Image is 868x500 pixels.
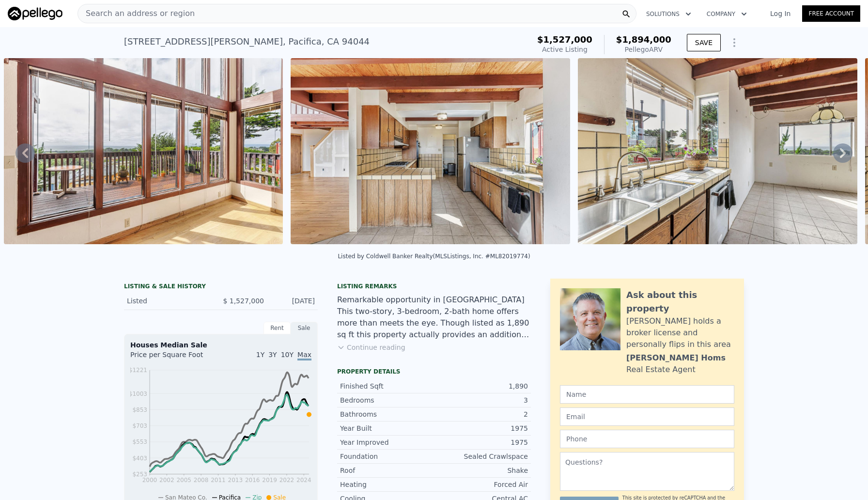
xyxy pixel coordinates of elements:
div: [STREET_ADDRESS][PERSON_NAME] , Pacifica , CA 94044 [124,35,370,48]
tspan: 2011 [211,477,226,484]
button: SAVE [687,34,721,51]
button: Continue reading [337,343,405,352]
tspan: 2008 [194,477,209,484]
div: Year Improved [340,437,434,447]
div: Finished Sqft [340,381,434,391]
div: Listing remarks [337,282,531,290]
div: Bathrooms [340,409,434,419]
span: 1Y [256,351,264,359]
div: Foundation [340,452,434,461]
span: Active Listing [542,46,588,53]
tspan: 2016 [245,477,260,484]
tspan: $853 [132,406,147,413]
div: Rent [263,322,291,334]
div: Listed [127,296,213,306]
span: $ 1,527,000 [223,297,264,305]
tspan: $1221 [129,367,147,374]
tspan: $403 [132,455,147,462]
div: Sale [291,322,318,334]
input: Email [560,407,734,426]
span: 10Y [281,351,294,359]
tspan: 2019 [262,477,277,484]
div: Price per Square Foot [130,350,221,365]
span: $1,894,000 [616,34,671,45]
div: [DATE] [272,296,315,306]
tspan: 2000 [142,477,157,484]
div: 2 [434,409,528,419]
tspan: 2022 [279,477,294,484]
button: Solutions [638,5,699,23]
tspan: 2013 [228,477,243,484]
img: Pellego [8,7,62,20]
div: Real Estate Agent [626,364,696,375]
div: Sealed Crawlspace [434,452,528,461]
div: Forced Air [434,480,528,489]
div: Houses Median Sale [130,340,311,350]
tspan: 2024 [296,477,311,484]
span: $1,527,000 [537,34,592,45]
div: [PERSON_NAME] Homs [626,352,726,364]
span: Search an address or region [78,8,195,19]
tspan: $553 [132,438,147,445]
div: [PERSON_NAME] holds a broker license and personally flips in this area [626,315,734,350]
tspan: $703 [132,422,147,429]
a: Log In [759,9,802,18]
button: Show Options [725,33,744,52]
img: Sale: 169718405 Parcel: 32338003 [291,58,570,244]
div: 1975 [434,437,528,447]
span: 3Y [268,351,277,359]
div: 3 [434,395,528,405]
div: 1,890 [434,381,528,391]
span: Max [297,351,311,360]
a: Free Account [802,5,860,22]
div: Property details [337,368,531,375]
div: Roof [340,466,434,475]
img: Sale: 169718405 Parcel: 32338003 [578,58,857,244]
input: Name [560,385,734,404]
button: Company [699,5,755,23]
div: 1975 [434,423,528,433]
div: LISTING & SALE HISTORY [124,282,318,292]
div: Listed by Coldwell Banker Realty (MLSListings, Inc. #ML82019774) [338,253,530,260]
tspan: $1003 [129,391,147,397]
tspan: 2002 [159,477,174,484]
div: Pellego ARV [616,45,671,54]
tspan: 2005 [176,477,191,484]
div: Shake [434,466,528,475]
div: Remarkable opportunity in [GEOGRAPHIC_DATA] This two-story, 3-bedroom, 2-bath home offers more th... [337,294,531,341]
input: Phone [560,430,734,448]
img: Sale: 169718405 Parcel: 32338003 [4,58,283,244]
div: Year Built [340,423,434,433]
tspan: $253 [132,471,147,478]
div: Ask about this property [626,288,734,315]
div: Heating [340,480,434,489]
div: Bedrooms [340,395,434,405]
